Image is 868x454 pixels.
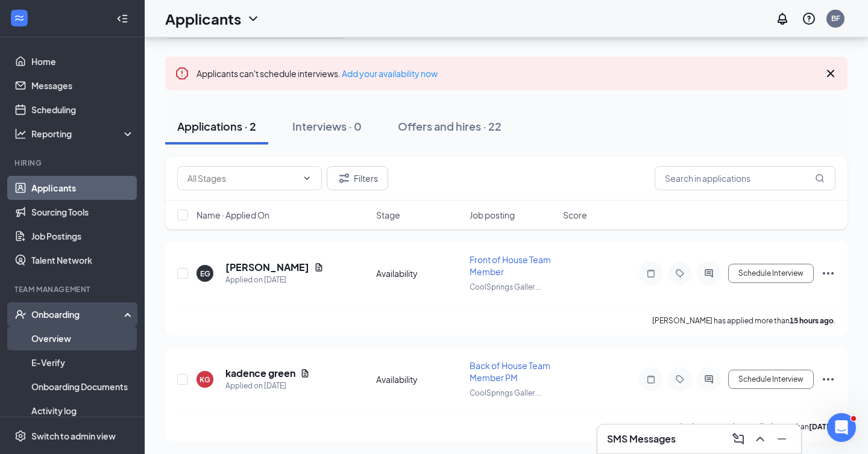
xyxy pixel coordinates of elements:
svg: Minimize [775,432,789,446]
svg: ChevronDown [246,11,260,26]
div: Applications · 2 [177,119,256,134]
b: 15 hours ago [790,316,834,325]
span: Job posting [470,209,515,221]
p: kadence green has applied more than . [681,421,835,432]
a: Sourcing Tools [31,200,134,224]
span: CoolSprings Galler ... [470,388,541,397]
div: Applied on [DATE] [225,380,310,392]
a: Onboarding Documents [31,375,134,399]
svg: Collapse [116,13,128,25]
span: CoolSprings Galler ... [470,282,541,291]
a: Add your availability now [342,68,438,79]
svg: Filter [337,171,351,185]
svg: Ellipses [821,266,835,281]
h5: kadence green [225,367,295,380]
a: Activity log [31,399,134,423]
a: Overview [31,326,134,350]
svg: ActiveChat [702,269,716,278]
iframe: Intercom live chat [827,413,856,442]
a: Messages [31,73,134,98]
svg: ChevronUp [753,432,767,446]
button: Schedule Interview [728,264,814,283]
span: Back of House Team Member PM [470,360,550,383]
input: All Stages [187,172,297,185]
div: Reporting [31,128,135,140]
input: Search in applications [655,166,835,190]
span: Applicants can't schedule interviews. [197,68,438,79]
span: Front of House Team Member [470,254,551,277]
button: ChevronUp [750,429,770,449]
svg: Settings [14,430,27,442]
div: Onboarding [31,308,124,320]
svg: Tag [673,375,687,384]
svg: Document [300,368,310,378]
div: Availability [376,267,462,279]
svg: MagnifyingGlass [815,173,825,183]
svg: Cross [823,66,838,81]
svg: ChevronDown [302,173,312,183]
div: EG [200,269,210,279]
button: Filter Filters [327,166,388,190]
svg: Document [314,263,324,272]
h3: SMS Messages [607,432,676,446]
span: Name · Applied On [197,209,269,221]
div: BF [831,13,840,23]
a: Home [31,49,134,73]
a: Scheduling [31,98,134,122]
svg: Error [175,66,189,81]
svg: UserCheck [14,308,27,320]
div: Interviews · 0 [292,119,362,134]
div: KG [200,375,210,385]
div: Availability [376,373,462,385]
b: [DATE] [809,422,834,431]
svg: WorkstreamLogo [13,12,25,24]
svg: Note [644,269,658,278]
svg: Analysis [14,128,27,140]
svg: ComposeMessage [731,432,746,446]
div: Hiring [14,158,132,168]
a: E-Verify [31,350,134,375]
svg: Tag [673,269,687,278]
div: Applied on [DATE] [225,274,324,286]
div: Switch to admin view [31,430,116,442]
svg: Ellipses [821,372,835,387]
a: Talent Network [31,248,134,272]
div: Offers and hires · 22 [398,119,502,134]
svg: Notifications [775,11,790,26]
h5: [PERSON_NAME] [225,261,309,274]
svg: ActiveChat [702,375,716,384]
button: ComposeMessage [729,429,748,449]
h1: Applicants [165,8,241,29]
span: Stage [376,209,400,221]
span: Score [563,209,587,221]
button: Schedule Interview [728,370,814,389]
svg: QuestionInfo [802,11,816,26]
svg: Note [644,375,658,384]
a: Applicants [31,176,134,200]
a: Job Postings [31,224,134,248]
button: Minimize [772,429,791,449]
p: [PERSON_NAME] has applied more than . [652,316,835,326]
div: Team Management [14,284,132,294]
